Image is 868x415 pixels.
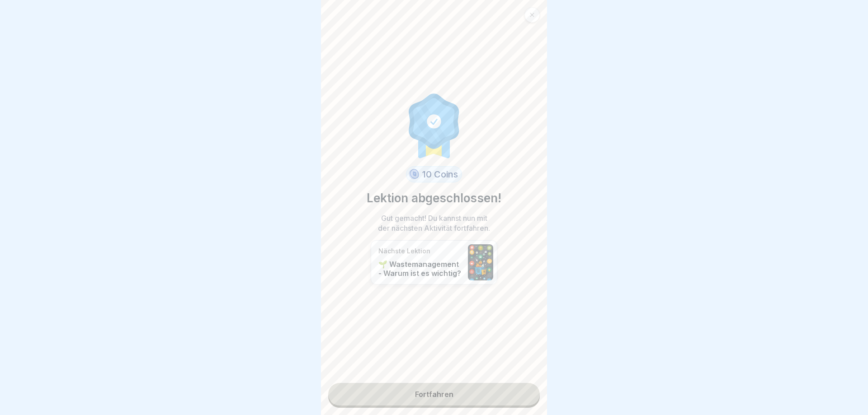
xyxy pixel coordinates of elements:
p: Nächste Lektion [378,247,463,255]
img: completion.svg [404,91,464,159]
div: 10 Coins [406,166,462,182]
img: coin.svg [407,168,420,181]
p: 🌱 Wastemanagement - Warum ist es wichtig? [378,260,463,278]
p: Lektion abgeschlossen! [367,190,501,207]
a: Fortfahren [328,383,540,406]
p: Gut gemacht! Du kannst nun mit der nächsten Aktivität fortfahren. [375,213,493,233]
